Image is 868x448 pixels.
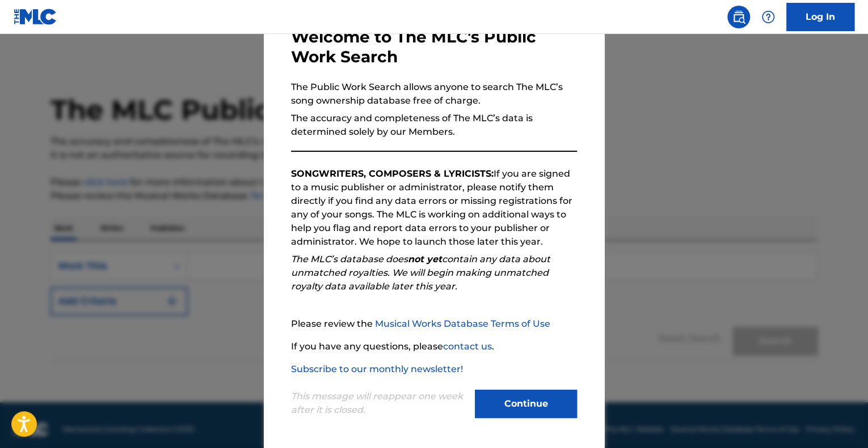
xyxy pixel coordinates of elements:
a: Subscribe to our monthly newsletter! [291,364,463,374]
iframe: Chat Widget [811,394,868,448]
p: This message will reappear one week after it is closed. [291,390,468,417]
a: contact us [443,341,492,352]
p: Please review the [291,317,577,331]
a: Musical Works Database Terms of Use [375,318,550,329]
button: Continue [475,390,577,418]
p: If you have any questions, please . [291,340,577,353]
img: MLC Logo [14,8,57,25]
em: The MLC’s database does contain any data about unmatched royalties. We will begin making unmatche... [291,254,550,292]
img: search [732,10,745,24]
div: Help [757,6,779,28]
a: Log In [786,3,854,31]
p: The accuracy and completeness of The MLC’s data is determined solely by our Members. [291,112,577,139]
p: If you are signed to a music publisher or administrator, please notify them directly if you find ... [291,167,577,249]
a: Public Search [727,6,750,28]
h3: Welcome to The MLC's Public Work Search [291,27,577,67]
p: The Public Work Search allows anyone to search The MLC’s song ownership database free of charge. [291,80,577,108]
strong: SONGWRITERS, COMPOSERS & LYRICISTS: [291,168,494,179]
strong: not yet [408,254,442,264]
img: help [761,10,775,24]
